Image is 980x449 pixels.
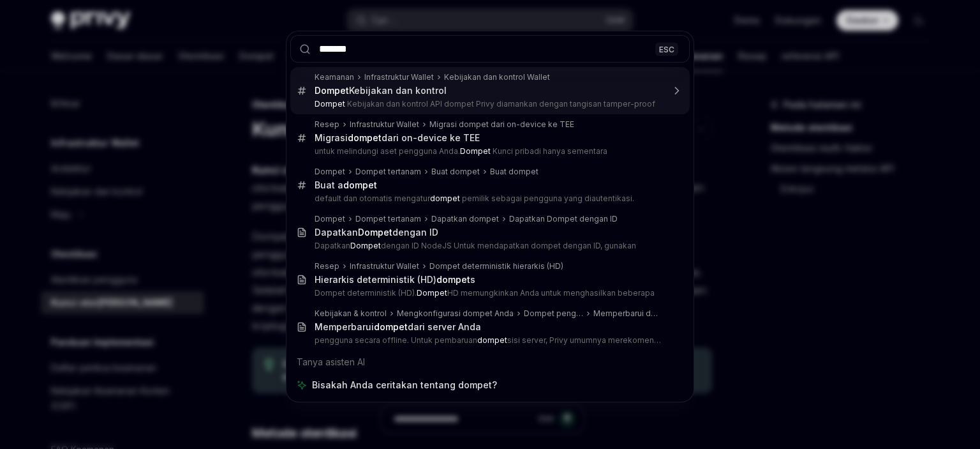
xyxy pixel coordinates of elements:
[490,167,538,177] div: Buat dompet
[315,321,481,333] div: Memperbarui dari server Anda
[429,261,563,271] div: Dompet deterministik hierarkis (HD)
[655,42,678,56] div: ESC
[364,72,434,82] div: Infrastruktur Wallet
[431,167,480,177] div: Buat dompet
[417,288,447,298] b: Dompet
[315,72,354,82] div: Keamanan
[430,194,460,203] b: dompet
[315,214,345,224] div: Dompet
[348,132,382,143] b: dompet
[350,119,419,130] div: Infrastruktur Wallet
[350,241,381,250] b: Dompet
[315,227,438,238] div: Dapatkan dengan ID
[315,308,387,319] div: Kebijakan & kontrol
[436,274,470,285] b: dompet
[593,308,663,319] div: Memperbarui dompet dari server Anda
[315,119,339,130] div: Resep
[444,72,550,82] div: Kebijakan dan kontrol Wallet
[315,274,475,285] div: Hierarkis deterministik (HD) s
[315,194,663,204] p: default dan otomatis mengatur pemilik sebagai pengguna yang diautentikasi.
[312,379,497,392] span: Bisakah Anda ceritakan tentang dompet?
[343,179,377,190] b: dompet
[460,146,491,156] b: Dompet
[429,119,574,130] div: Migrasi dompet dari on-device ke TEE
[315,288,663,298] p: Dompet deterministik (HD). HD memungkinkan Anda untuk menghasilkan beberapa
[315,132,480,144] div: Migrasi dari on-device ke TEE
[355,214,421,224] div: Dompet tertanam
[374,321,408,332] b: dompet
[358,227,392,238] b: Dompet
[397,308,514,319] div: Mengkonfigurasi dompet Anda
[431,214,499,224] div: Dapatkan dompet
[315,335,663,346] p: pengguna secara offline. Untuk pembaruan sisi server, Privy umumnya merekomendasikan: Cr
[355,167,421,177] div: Dompet tertanam
[509,214,618,224] div: Dapatkan Dompet dengan ID
[315,85,447,96] div: Kebijakan dan kontrol
[315,167,345,177] div: Dompet
[350,261,419,271] div: Infrastruktur Wallet
[315,99,663,109] p: Kebijakan dan kontrol API dompet Privy diamankan dengan tangisan tamper-proof
[315,146,663,156] p: untuk melindungi aset pengguna Anda. Kunci pribadi hanya sementara
[315,85,349,96] b: Dompet
[315,179,377,191] div: Buat a
[315,241,663,251] p: Dapatkan dengan ID NodeJS Untuk mendapatkan dompet dengan ID, gunakan
[477,335,507,345] b: dompet
[315,99,345,109] b: Dompet
[290,351,690,374] div: Tanya asisten AI
[524,308,583,319] div: Dompet pengguna self-custodial
[315,261,339,271] div: Resep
